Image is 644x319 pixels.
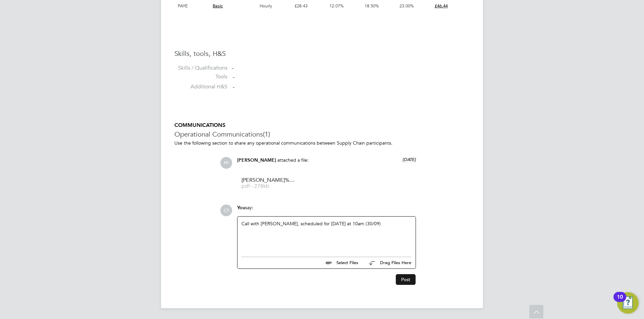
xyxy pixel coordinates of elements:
span: attached a file: [277,157,309,163]
a: [PERSON_NAME]%20Electrical%20Lecturer pdf - 278kb [241,178,295,189]
label: Skills / Qualifications [174,65,227,72]
p: Use the following section to share any operational communications between Supply Chain participants. [174,140,470,146]
span: (1) [263,130,270,139]
h3: Operational Communications [174,130,470,139]
button: Drag Files Here [364,256,412,270]
h5: COMMUNICATIONS [174,122,470,129]
span: [PERSON_NAME]%20Electrical%20Lecturer [241,178,295,183]
span: You [237,205,245,211]
span: - [233,84,234,90]
span: - [233,74,234,80]
div: - [232,65,470,72]
span: 23.00% [399,3,414,9]
label: Tools [174,73,227,80]
div: Call with [PERSON_NAME], scheduled for [DATE] at 10am (30/09) [241,221,412,249]
span: £46.44 [435,3,448,9]
span: [PERSON_NAME] [237,157,276,163]
h3: Skills, tools, H&S [174,49,470,58]
div: 10 [617,297,623,306]
span: 18.50% [365,3,379,9]
button: Post [396,274,416,285]
button: Open Resource Center, 10 new notifications [617,292,639,314]
div: say: [237,205,416,216]
span: 12.07% [329,3,344,9]
span: [DATE] [402,157,416,162]
span: FP [220,157,232,169]
label: Additional H&S [174,83,227,90]
span: Basic [213,3,223,9]
span: CT [220,205,232,216]
span: pdf - 278kb [241,184,295,189]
